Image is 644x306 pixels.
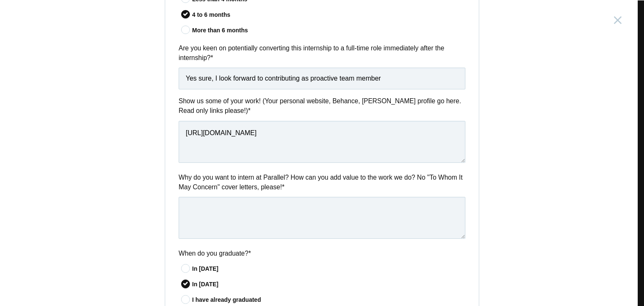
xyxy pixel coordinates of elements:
div: In [DATE] [192,280,465,289]
label: Why do you want to intern at Parallel? How can you add value to the work we do? No "To Whom It Ma... [179,173,465,192]
label: When do you graduate? [179,248,465,258]
div: I have already graduated [192,296,465,304]
div: In [DATE] [192,264,465,273]
label: Show us some of your work! (Your personal website, Behance, [PERSON_NAME] profile go here. Read o... [179,96,465,116]
div: More than 6 months [192,26,465,35]
div: 4 to 6 months [192,10,465,19]
label: Are you keen on potentially converting this internship to a full-time role immediately after the ... [179,43,465,63]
